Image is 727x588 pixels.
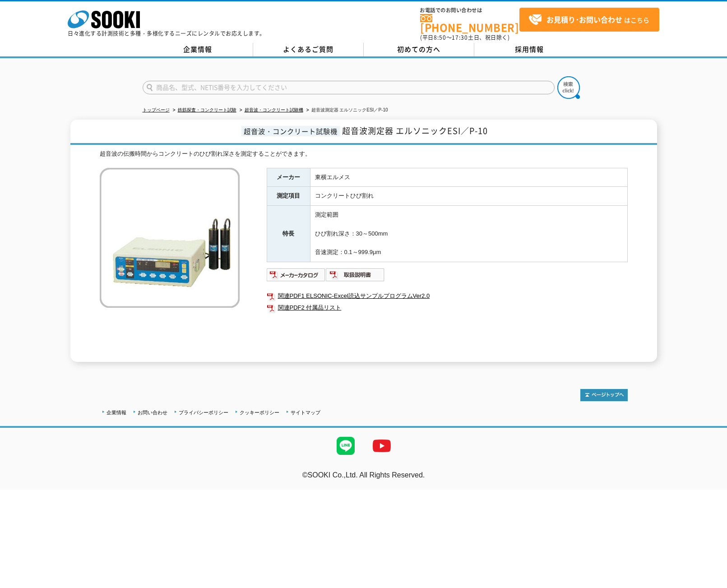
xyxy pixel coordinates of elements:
[241,126,340,136] span: 超音波・コンクリート試験機
[240,410,279,415] a: クッキーポリシー
[364,43,474,56] a: 初めての方へ
[546,14,622,25] strong: お見積り･お問い合わせ
[305,106,388,115] li: 超音波測定器 エルソニックESI／P-10
[267,206,310,262] th: 特長
[326,268,385,282] img: 取扱説明書
[100,168,240,308] img: 超音波測定器 エルソニックESI／P-10
[364,428,400,464] img: YouTube
[580,389,628,401] img: トップページへ
[267,268,326,282] img: メーカーカタログ
[253,43,364,56] a: よくあるご質問
[528,13,649,27] span: はこちら
[397,44,440,54] span: 初めての方へ
[310,168,627,187] td: 東横エルメス
[420,8,519,13] span: お電話でのお問い合わせは
[420,14,519,32] a: [PHONE_NUMBER]
[178,107,236,112] a: 鉄筋探査・コンクリート試験
[557,76,580,99] img: btn_search.png
[143,81,555,94] input: 商品名、型式、NETIS番号を入力してください
[434,33,446,42] span: 8:50
[420,33,509,42] span: (平日 ～ 土日、祝日除く)
[267,273,326,280] a: メーカーカタログ
[291,410,320,415] a: サイトマップ
[692,481,727,488] a: テストMail
[474,43,585,56] a: 採用情報
[267,168,310,187] th: メーカー
[245,107,303,112] a: 超音波・コンクリート試験機
[267,187,310,206] th: 測定項目
[107,410,126,415] a: 企業情報
[310,187,627,206] td: コンクリートひび割れ
[326,273,385,280] a: 取扱説明書
[179,410,228,415] a: プライバシーポリシー
[143,43,253,56] a: 企業情報
[68,31,265,36] p: 日々進化する計測技術と多種・多様化するニーズにレンタルでお応えします。
[452,33,468,42] span: 17:30
[267,290,628,302] a: 関連PDF1 ELSONIC-Excel読込サンプルプログラムVer2.0
[328,428,364,464] img: LINE
[138,410,167,415] a: お問い合わせ
[519,8,659,32] a: お見積り･お問い合わせはこちら
[100,149,628,159] div: 超音波の伝搬時間からコンクリートのひび割れ深さを測定することができます。
[310,206,627,262] td: 測定範囲 ひび割れ深さ：30～500mm 音速測定：0.1～999.9μm
[143,107,170,112] a: トップページ
[342,125,488,137] span: 超音波測定器 エルソニックESI／P-10
[267,302,628,314] a: 関連PDF2 付属品リスト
